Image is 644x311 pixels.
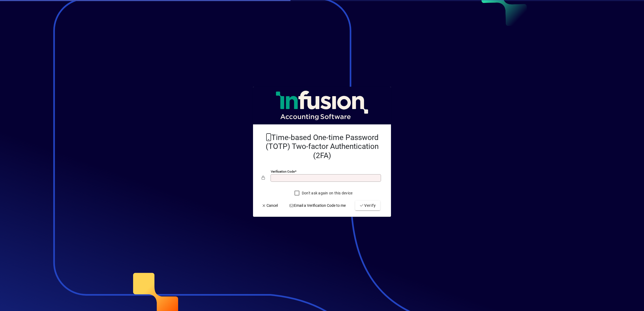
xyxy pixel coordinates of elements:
[301,190,353,196] label: Don't ask again on this device
[262,133,382,160] h2: Time-based One-time Password (TOTP) Two-factor Authentication (2FA)
[271,170,295,173] mat-label: Verification code
[259,201,280,210] button: Cancel
[355,201,380,210] button: Verify
[287,201,348,210] button: Email a Verification Code to me
[262,203,278,208] span: Cancel
[359,203,376,208] span: Verify
[289,203,346,208] span: Email a Verification Code to me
